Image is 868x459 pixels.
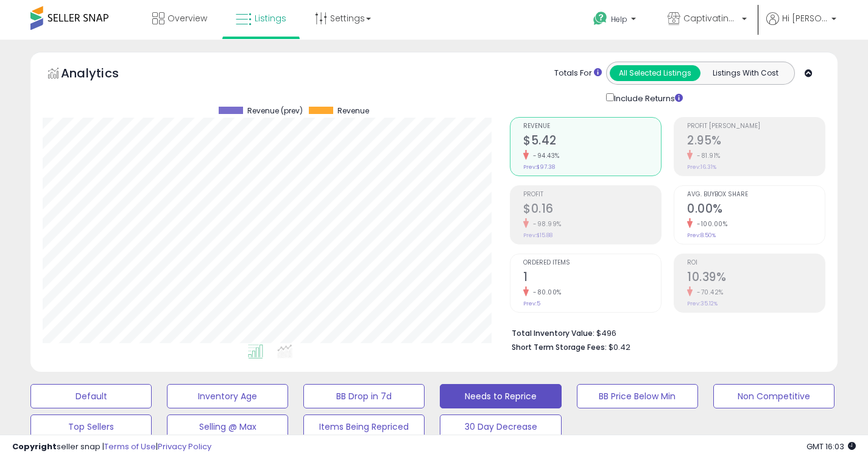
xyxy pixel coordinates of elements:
[158,441,211,452] a: Privacy Policy
[512,325,816,340] li: $496
[584,2,648,40] a: Help
[512,342,607,352] b: Short Term Storage Fees:
[303,384,425,408] button: BB Drop in 7d
[529,151,560,160] small: -94.43%
[247,107,303,115] span: Revenue (prev)
[523,123,661,130] span: Revenue
[693,219,727,229] small: -100.00%
[512,328,595,338] b: Total Inventory Value:
[687,232,716,239] small: Prev: 8.50%
[104,441,156,452] a: Terms of Use
[529,219,562,229] small: -98.99%
[693,288,724,297] small: -70.42%
[523,270,661,286] h2: 1
[687,300,718,307] small: Prev: 35.12%
[593,11,608,26] i: Get Help
[440,384,561,408] button: Needs to Reprice
[687,133,825,150] h2: 2.95%
[766,12,836,40] a: Hi [PERSON_NAME]
[523,163,555,171] small: Prev: $97.38
[523,191,661,198] span: Profit
[687,270,825,286] h2: 10.39%
[611,14,627,24] span: Help
[523,202,661,218] h2: $0.16
[687,123,825,130] span: Profit [PERSON_NAME]
[683,12,738,24] span: Captivating Bargains
[806,441,856,452] span: 2025-08-12 16:03 GMT
[523,232,552,239] small: Prev: $15.88
[303,415,425,439] button: Items Being Repriced
[440,415,561,439] button: 30 Day Decrease
[167,415,288,439] button: Selling @ Max
[168,12,207,24] span: Overview
[700,65,791,81] button: Listings With Cost
[609,341,630,353] span: $0.42
[523,133,661,150] h2: $5.42
[12,441,211,453] div: seller snap | |
[687,260,825,266] span: ROI
[554,68,602,79] div: Totals For
[523,300,540,307] small: Prev: 5
[337,107,369,115] span: Revenue
[12,441,57,452] strong: Copyright
[167,384,288,408] button: Inventory Age
[687,163,716,171] small: Prev: 16.31%
[687,202,825,218] h2: 0.00%
[30,384,152,408] button: Default
[255,12,286,24] span: Listings
[610,65,700,81] button: All Selected Listings
[713,384,834,408] button: Non Competitive
[687,191,825,198] span: Avg. Buybox Share
[61,65,143,85] h5: Analytics
[693,151,721,160] small: -81.91%
[529,288,562,297] small: -80.00%
[597,91,697,105] div: Include Returns
[523,260,661,266] span: Ordered Items
[30,415,152,439] button: Top Sellers
[782,12,828,24] span: Hi [PERSON_NAME]
[577,384,698,408] button: BB Price Below Min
